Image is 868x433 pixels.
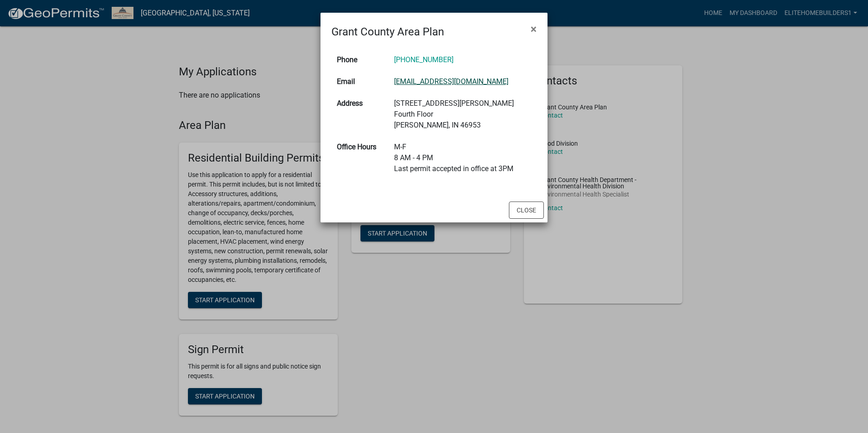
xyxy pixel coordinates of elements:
td: [STREET_ADDRESS][PERSON_NAME] Fourth Floor [PERSON_NAME], IN 46953 [389,93,537,136]
span: × [531,23,537,35]
button: Close [509,202,544,219]
th: Address [331,93,389,136]
div: M-F 8 AM - 4 PM Last permit accepted in office at 3PM [394,142,531,174]
th: Email [331,71,389,93]
h4: Grant County Area Plan [331,24,444,40]
th: Phone [331,49,389,71]
a: [EMAIL_ADDRESS][DOMAIN_NAME] [394,77,508,86]
button: Close [523,16,544,42]
a: [PHONE_NUMBER] [394,55,454,64]
th: Office Hours [331,136,389,180]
